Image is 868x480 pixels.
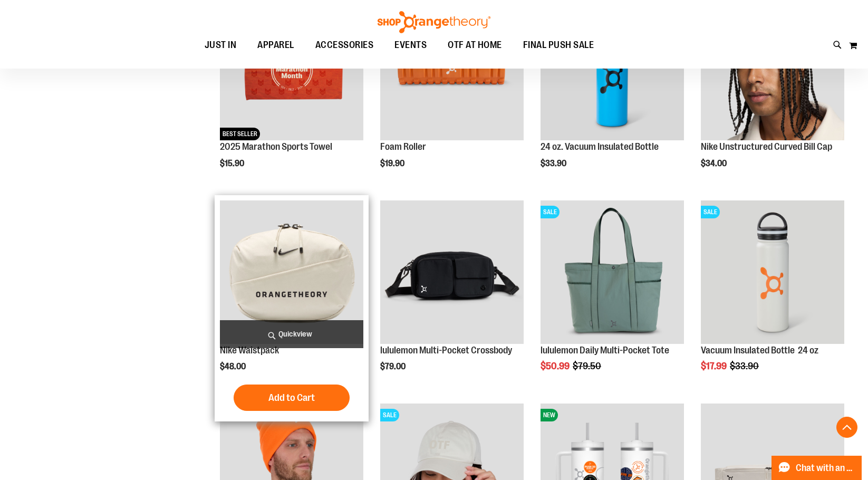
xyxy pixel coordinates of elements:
[205,33,237,57] span: JUST IN
[541,200,684,345] a: lululemon Daily Multi-Pocket ToteSALE
[701,200,844,345] a: Vacuum Insulated Bottle 24 ozSALE
[220,345,279,356] a: Nike Waistpack
[380,362,407,371] span: $79.00
[375,195,529,399] div: product
[541,141,659,152] a: 24 oz. Vacuum Insulated Bottle
[696,195,850,399] div: product
[541,409,558,421] span: NEW
[573,361,603,371] span: $79.50
[541,159,568,168] span: $33.90
[215,195,369,422] div: product
[541,345,669,356] a: lululemon Daily Multi-Pocket Tote
[220,200,363,344] img: Nike Waistpack
[380,409,399,421] span: SALE
[394,33,427,57] span: EVENTS
[234,385,350,411] button: Add to Cart
[796,463,855,473] span: Chat with an Expert
[523,33,594,57] span: FINAL PUSH SALE
[701,200,844,344] img: Vacuum Insulated Bottle 24 oz
[771,456,862,480] button: Chat with an Expert
[220,128,260,140] span: BEST SELLER
[380,345,512,356] a: lululemon Multi-Pocket Crossbody
[701,159,728,168] span: $34.00
[376,11,492,33] img: Shop Orangetheory
[380,141,426,152] a: Foam Roller
[541,206,560,218] span: SALE
[380,200,524,345] a: lululemon Multi-Pocket Crossbody
[380,159,406,168] span: $19.90
[701,141,832,152] a: Nike Unstructured Curved Bill Cap
[541,361,571,371] span: $50.99
[701,345,818,356] a: Vacuum Insulated Bottle 24 oz
[380,200,524,344] img: lululemon Multi-Pocket Crossbody
[220,320,363,348] a: Quickview
[836,417,857,438] button: Back To Top
[535,195,689,399] div: product
[448,33,502,57] span: OTF AT HOME
[541,200,684,344] img: lululemon Daily Multi-Pocket Tote
[701,206,720,218] span: SALE
[315,33,374,57] span: ACCESSORIES
[257,33,294,57] span: APPAREL
[220,362,247,371] span: $48.00
[220,141,332,152] a: 2025 Marathon Sports Towel
[701,361,728,371] span: $17.99
[220,200,363,345] a: Nike Waistpack
[268,392,315,404] span: Add to Cart
[730,361,760,371] span: $33.90
[220,159,246,168] span: $15.90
